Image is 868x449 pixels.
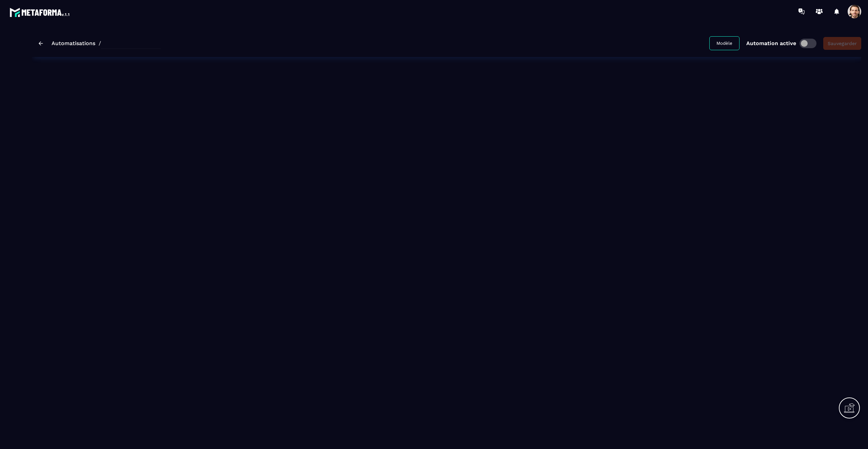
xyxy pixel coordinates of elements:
[39,41,43,45] img: arrow
[746,40,796,46] p: Automation active
[709,36,739,50] button: Modèle
[99,40,101,46] span: /
[9,6,71,18] img: logo
[52,40,95,46] a: Automatisations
